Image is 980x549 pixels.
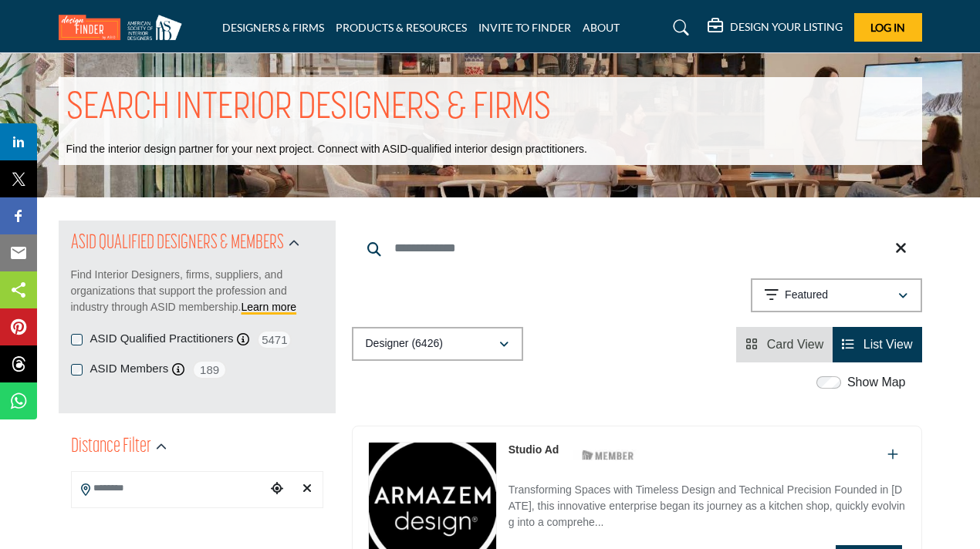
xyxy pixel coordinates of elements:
li: List View [833,327,921,362]
p: Find the interior design partner for your next project. Connect with ASID-qualified interior desi... [66,142,587,157]
div: Clear search location [296,473,318,506]
input: ASID Qualified Practitioners checkbox [71,334,83,345]
li: Card View [736,327,833,362]
label: ASID Qualified Practitioners [90,330,234,348]
h2: ASID QUALIFIED DESIGNERS & MEMBERS [71,230,284,258]
button: Featured [751,278,922,312]
button: Designer (6426) [352,327,523,361]
input: ASID Members checkbox [71,364,83,376]
a: Studio Ad [509,443,559,456]
img: Site Logo [59,15,190,40]
a: DESIGNERS & FIRMS [222,21,324,34]
a: Transforming Spaces with Timeless Design and Technical Precision Founded in [DATE], this innovati... [509,473,906,534]
p: Find Interior Designers, firms, suppliers, and organizations that support the profession and indu... [71,267,323,315]
p: Transforming Spaces with Timeless Design and Technical Precision Founded in [DATE], this innovati... [509,482,906,534]
div: DESIGN YOUR LISTING [708,19,843,37]
label: Show Map [847,373,906,392]
span: 189 [192,360,227,379]
p: Featured [785,288,828,303]
a: INVITE TO FINDER [478,21,571,34]
h2: Distance Filter [71,433,151,461]
img: ASID Members Badge Icon [573,446,643,465]
input: Search Location [72,473,266,504]
label: ASID Members [90,360,169,378]
h1: SEARCH INTERIOR DESIGNERS & FIRMS [66,85,551,133]
a: Learn more [242,301,297,313]
a: View List [842,338,912,351]
p: Studio Ad [509,442,559,458]
input: Search Keyword [352,230,922,267]
p: Designer (6426) [366,336,443,352]
span: List View [863,338,913,351]
h5: DESIGN YOUR LISTING [730,20,843,34]
a: Search [658,15,699,40]
button: Log In [854,13,922,42]
span: Card View [767,338,824,351]
span: 5471 [257,330,292,349]
a: ABOUT [583,21,620,34]
a: PRODUCTS & RESOURCES [336,21,467,34]
a: Add To List [887,448,898,461]
div: Choose your current location [265,473,288,506]
a: View Card [745,338,823,351]
span: Log In [870,21,905,34]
